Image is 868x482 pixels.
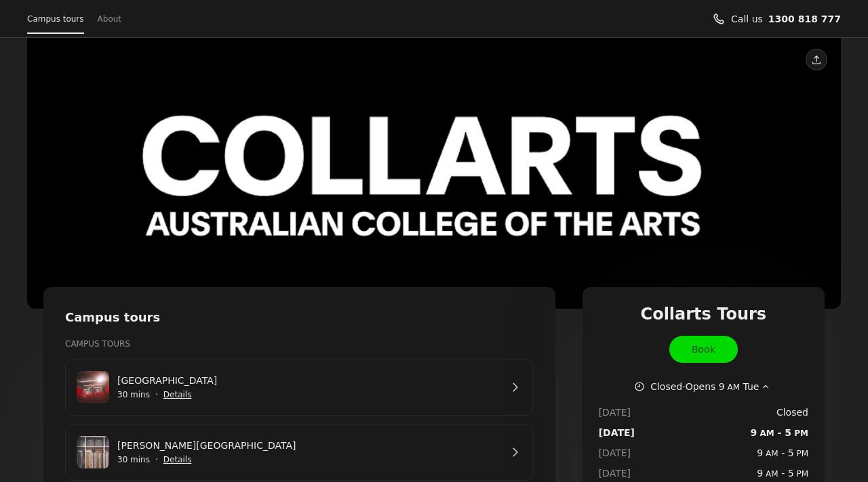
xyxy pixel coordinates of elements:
[757,429,774,438] span: AM
[98,9,121,28] a: About
[65,309,534,326] h2: Campus tours
[788,447,794,458] span: 5
[776,405,808,420] span: Closed
[117,373,500,388] a: [GEOGRAPHIC_DATA]
[650,379,759,394] span: Closed · Opens Tue
[757,466,808,481] span: -
[117,438,500,453] a: [PERSON_NAME][GEOGRAPHIC_DATA]
[731,12,763,26] span: Call us
[669,336,738,363] a: Book
[788,468,794,479] span: 5
[757,445,808,460] span: -
[751,425,808,440] span: -
[599,445,635,460] dt: [DATE]
[751,427,757,438] span: 9
[725,382,740,392] span: AM
[763,449,778,458] span: AM
[27,9,84,28] a: Campus tours
[794,449,808,458] span: PM
[768,12,841,26] a: Call us 1300 818 777
[163,388,192,401] button: Show details for Wellington St Campus
[27,38,841,309] div: View photo
[634,379,772,394] button: Show working hours
[806,49,827,70] button: Share this page
[65,337,534,351] h3: Campus Tours
[692,342,715,357] span: Book
[599,425,635,440] dt: [DATE]
[757,468,763,479] span: 9
[791,429,808,438] span: PM
[785,427,791,438] span: 5
[763,469,778,479] span: AM
[163,453,192,466] button: Show details for Cromwell St Campus
[599,466,635,481] dt: [DATE]
[599,405,635,420] dt: [DATE]
[794,469,808,479] span: PM
[719,381,725,392] span: 9
[641,303,767,325] span: Collarts Tours
[757,447,763,458] span: 9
